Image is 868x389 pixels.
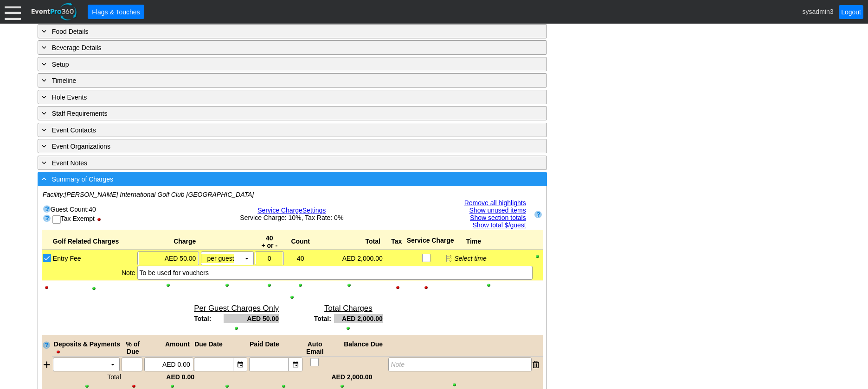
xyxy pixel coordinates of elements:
[257,207,302,214] span: Service Charge
[423,254,432,264] input: Service Charge
[52,28,89,35] span: Food Details
[326,340,388,355] div: Balance Due
[64,191,254,198] span: [PERSON_NAME] International Golf Club [GEOGRAPHIC_DATA]
[207,214,376,221] div: Service Charge: 10%, Tax Rate: 0%
[40,108,507,119] div: Staff Requirements
[444,251,453,265] div: Don't show this item on timeline; click to toggle
[40,75,507,86] div: Timeline
[43,284,51,291] div: Hide column when printing; click to show column when printing.
[40,92,507,102] div: Hole Events
[5,4,21,20] div: Menu: Click or 'Crtl+M' to toggle menu open/close
[388,284,408,291] div: Hide column when printing; click to show column when printing.
[52,126,96,134] span: Event Contacts
[839,5,863,19] a: Logout
[473,221,526,229] a: Show total $/guest
[40,157,507,168] div: Event Notes
[52,234,136,249] div: Golf Related Charges
[313,303,383,314] td: Total Charges
[137,282,199,289] div: Show column when printing; click to hide column when printing.
[334,314,383,323] td: AED 2,000.00
[406,234,455,249] div: Service Charge
[40,125,507,135] div: Event Contacts
[52,44,102,51] span: Beverage Details
[40,26,507,37] div: Food Details
[377,382,532,388] div: Show column when printing; click to hide column when printing.
[454,255,531,262] div: Select time
[53,255,81,262] label: Entry Fee
[316,282,383,289] div: Show column when printing; click to hide column when printing.
[314,325,383,332] div: Show Total Charges when printing; click to hide Total Charges when printing.
[137,266,533,280] div: To be used for vouchers
[194,325,279,332] div: Show Per Guest Charges when printing; click to hide Per Guest Charges when printing.
[316,234,387,249] div: Total
[311,358,320,368] input: Send email to event contacts to notify about past due amount
[312,373,376,381] div: AED 2,000.00
[469,207,526,214] a: Show unused items
[207,254,234,263] span: per guest
[533,358,539,371] div: Remove payment
[391,361,405,368] i: Note
[52,110,108,117] span: Staff Requirements
[61,215,95,222] span: Tax Exempt
[257,207,326,214] a: Service ChargeSettings
[266,234,273,242] span: 40
[53,285,135,292] div: Show column when printing; click to hide column when printing.
[52,266,136,280] div: Note
[286,251,315,265] div: 40
[43,191,542,198] td: Facility:
[43,204,206,213] div: Guest Count:
[52,77,76,84] span: Timeline
[52,176,113,183] span: Summary of Charges
[316,251,383,265] div: AED 2,000.00
[52,159,87,167] span: Event Notes
[136,234,200,249] div: Charge
[52,373,122,381] div: Total
[193,314,224,323] th: Total:
[89,206,96,213] span: 40
[40,42,507,53] div: Beverage Details
[193,340,249,355] div: Due Date
[453,251,532,265] div: Edit start & end times
[255,282,284,289] div: Show column when printing; click to hide column when printing.
[52,143,110,150] span: Event Organizations
[193,303,279,314] td: Per Guest Charges Only
[470,214,526,221] a: Show section totals
[455,234,534,249] div: Time
[224,314,279,323] td: AED 50.00
[444,282,532,289] div: Show column when printing; click to hide column when printing.
[261,242,277,249] span: + or -
[53,340,122,355] div: Deposits & Payments
[96,216,108,223] div: Hide Tax Exempt when printing; click to show Tax Exempt when printing.
[387,234,406,249] div: Tax
[40,141,507,151] div: Event Organizations
[42,358,52,371] div: Add payment
[201,282,253,289] div: Show column when printing; click to hide column when printing.
[146,373,199,381] div: AED 0.00
[286,282,315,289] div: Show column when printing; click to hide column when printing.
[52,61,69,68] span: Setup
[40,59,507,69] div: Setup
[42,294,543,301] div: Show Notes when printing; click to hide Notes when printing.
[30,1,78,22] img: EventPro360
[304,340,326,355] div: Auto Email
[464,199,526,207] a: Remove all highlights
[53,216,62,225] input: Set tax exempt status of event
[144,340,195,355] div: Amount
[90,7,141,17] span: Flags & Touches
[55,349,64,355] div: Hide Deposits & Payments when printing; click to show Deposits & Payments when printing.
[410,284,443,291] div: Hide column when printing; click to show column when printing.
[285,234,316,249] div: Count
[313,314,334,323] th: Total:
[803,7,834,15] span: sysadmin3
[122,340,144,355] div: % of Due
[52,94,87,101] span: Hole Events
[40,174,507,184] div: Summary of Charges
[534,253,542,260] div: Show row when printing; click to hide row when printing.
[249,340,304,355] div: Paid Date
